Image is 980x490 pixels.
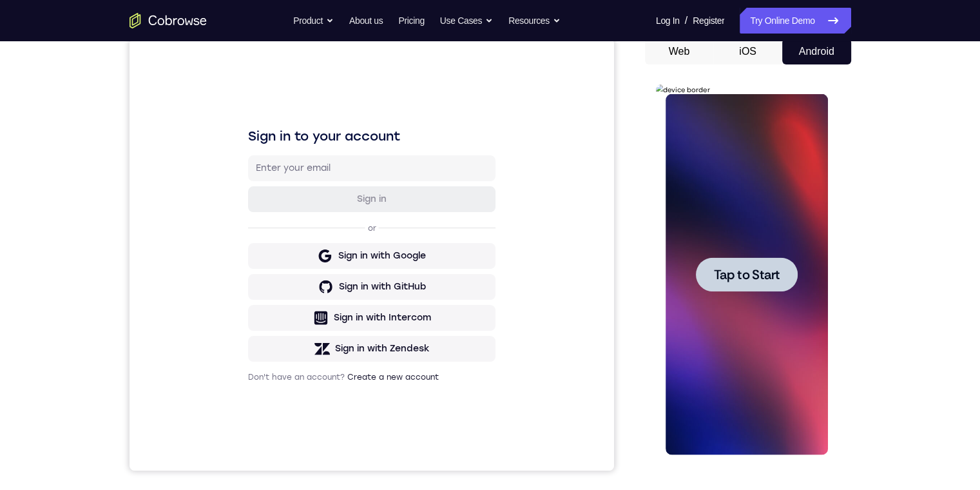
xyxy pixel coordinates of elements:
a: Try Online Demo [740,8,850,34]
button: iOS [713,39,782,64]
span: / [685,13,687,28]
button: Use Cases [440,8,493,34]
a: Go to the home page [130,13,207,28]
button: Sign in with Intercom [119,266,366,292]
div: Sign in with Google [209,211,296,224]
button: Tap to Start [40,173,142,207]
button: Sign in with Zendesk [119,297,366,323]
a: About us [349,8,383,34]
button: Sign in with Google [119,204,366,230]
a: Log In [656,8,680,34]
button: Android [782,39,851,64]
iframe: Agent [130,39,614,471]
div: Sign in with Zendesk [206,304,300,317]
a: Pricing [398,8,424,34]
span: Tap to Start [58,184,124,197]
button: Web [645,39,714,64]
p: or [236,184,249,195]
button: Resources [508,8,561,34]
p: Don't have an account? [119,333,366,344]
a: Register [693,8,724,34]
div: Sign in with GitHub [209,242,296,255]
a: Create a new account [218,334,309,343]
div: Sign in with Intercom [204,273,302,286]
button: Product [293,8,334,34]
button: Sign in with GitHub [119,235,366,261]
